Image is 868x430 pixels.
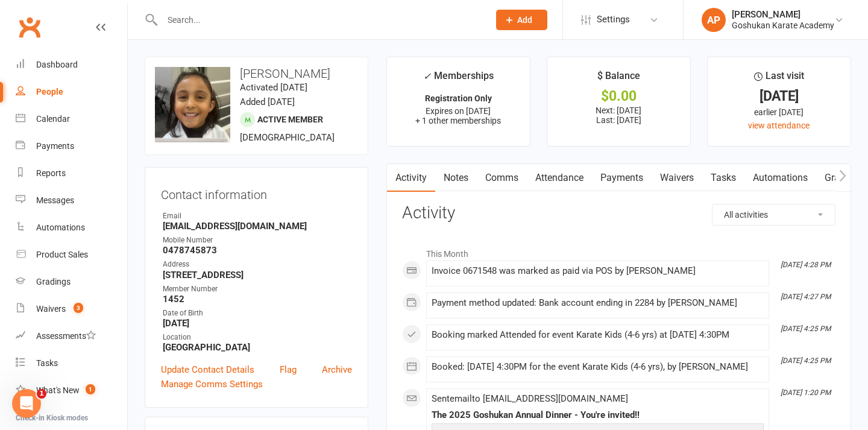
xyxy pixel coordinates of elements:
div: Email [163,210,352,222]
div: Payment method updated: Bank account ending in 2284 by [PERSON_NAME] [432,298,764,308]
a: Waivers [652,164,702,192]
i: ✓ [423,71,431,82]
div: Reports [36,168,66,178]
a: Tasks [16,350,127,377]
div: Gradings [36,277,71,286]
div: Goshukan Karate Academy [732,20,834,31]
span: 1 [37,389,46,399]
a: Automations [16,214,127,241]
p: Next: [DATE] Last: [DATE] [558,106,679,125]
div: Booked: [DATE] 4:30PM for the event Karate Kids (4-6 yrs), by [PERSON_NAME] [432,362,764,372]
div: earlier [DATE] [719,106,840,119]
div: Address [163,259,352,270]
strong: [DATE] [163,318,352,329]
a: Archive [322,362,352,377]
strong: [GEOGRAPHIC_DATA] [163,342,352,353]
a: Notes [435,164,477,192]
div: AP [702,8,726,32]
h3: [PERSON_NAME] [155,67,358,80]
span: + 1 other memberships [415,116,501,125]
div: What's New [36,385,80,395]
div: $ Balance [597,68,640,90]
i: [DATE] 4:28 PM [781,261,831,269]
a: Flag [280,362,297,377]
a: Tasks [702,164,744,192]
a: Assessments [16,323,127,350]
a: Gradings [16,268,127,296]
div: [DATE] [719,90,840,103]
i: [DATE] 1:20 PM [781,388,831,397]
div: Booking marked Attended for event Karate Kids (4-6 yrs) at [DATE] 4:30PM [432,330,764,340]
div: Automations [36,223,85,232]
div: Date of Birth [163,308,352,319]
a: Activity [387,164,435,192]
a: Product Sales [16,241,127,268]
strong: 1452 [163,294,352,305]
div: Assessments [36,331,96,341]
span: Add [517,15,532,25]
iframe: Intercom live chat [12,389,41,418]
div: Mobile Number [163,235,352,246]
div: Invoice 0671548 was marked as paid via POS by [PERSON_NAME] [432,266,764,276]
div: Messages [36,195,74,205]
time: Activated [DATE] [240,82,307,93]
strong: Registration Only [425,93,492,103]
a: People [16,78,127,106]
a: Update Contact Details [161,362,254,377]
div: $0.00 [558,90,679,103]
div: Dashboard [36,60,78,69]
div: Last visit [754,68,804,90]
strong: 0478745873 [163,245,352,256]
i: [DATE] 4:25 PM [781,356,831,365]
i: [DATE] 4:27 PM [781,292,831,301]
a: Payments [592,164,652,192]
div: Tasks [36,358,58,368]
img: image1753777221.png [155,67,230,142]
a: Manage Comms Settings [161,377,263,391]
div: Location [163,332,352,343]
h3: Activity [402,204,835,223]
i: [DATE] 4:25 PM [781,324,831,333]
button: Add [496,10,547,30]
a: Payments [16,133,127,160]
div: Member Number [163,283,352,295]
span: [DEMOGRAPHIC_DATA] [240,132,335,143]
div: Memberships [423,68,494,90]
a: Dashboard [16,51,127,78]
div: Calendar [36,114,70,124]
div: Product Sales [36,250,88,259]
a: What's New1 [16,377,127,404]
time: Added [DATE] [240,96,295,107]
a: Calendar [16,106,127,133]
a: Messages [16,187,127,214]
span: 1 [86,384,95,394]
h3: Contact information [161,183,352,201]
a: view attendance [748,121,810,130]
a: Waivers 3 [16,296,127,323]
strong: [EMAIL_ADDRESS][DOMAIN_NAME] [163,221,352,232]
div: [PERSON_NAME] [732,9,834,20]
span: Settings [597,6,630,33]
span: 3 [74,303,83,313]
input: Search... [159,11,480,28]
li: This Month [402,241,835,261]
a: Comms [477,164,527,192]
span: Sent email to [EMAIL_ADDRESS][DOMAIN_NAME] [432,393,628,404]
strong: [STREET_ADDRESS] [163,270,352,280]
div: People [36,87,63,96]
div: Waivers [36,304,66,314]
div: The 2025 Goshukan Annual Dinner - You're invited!! [432,410,764,420]
div: Payments [36,141,74,151]
span: Active member [257,115,323,124]
a: Reports [16,160,127,187]
a: Attendance [527,164,592,192]
a: Clubworx [14,12,45,42]
span: Expires on [DATE] [426,106,491,116]
a: Automations [744,164,816,192]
